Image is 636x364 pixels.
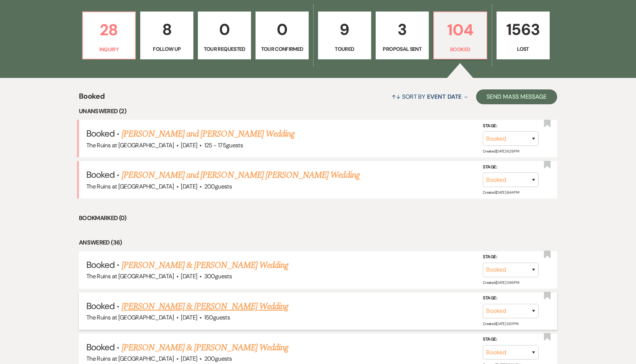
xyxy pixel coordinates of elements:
[86,259,115,270] span: Booked
[389,87,470,106] button: Sort By Event Date
[380,45,424,53] p: Proposal Sent
[318,12,371,60] a: 9Toured
[87,17,131,42] p: 28
[204,272,232,280] span: 300 guests
[501,45,545,53] p: Lost
[501,17,545,42] p: 1563
[181,141,197,149] span: [DATE]
[483,280,519,285] span: Created: [DATE] 3:56 PM
[86,314,174,321] span: The Ruins at [GEOGRAPHIC_DATA]
[79,106,557,116] li: Unanswered (2)
[86,300,115,312] span: Booked
[122,341,288,354] a: [PERSON_NAME] & [PERSON_NAME] Wedding
[260,45,304,53] p: Tour Confirmed
[86,355,174,363] span: The Ruins at [GEOGRAPHIC_DATA]
[376,12,429,60] a: 3Proposal Sent
[483,321,518,326] span: Created: [DATE] 3:01 PM
[79,213,557,223] li: Bookmarked (0)
[476,89,557,104] button: Send Mass Message
[323,17,366,42] p: 9
[483,335,539,344] label: Stage:
[204,141,243,149] span: 125 - 175 guests
[483,190,519,195] span: Created: [DATE] 8:44 PM
[86,183,174,190] span: The Ruins at [GEOGRAPHIC_DATA]
[203,45,246,53] p: Tour Requested
[323,45,366,53] p: Toured
[181,272,197,280] span: [DATE]
[392,93,401,101] span: ↑↓
[82,12,136,60] a: 28Inquiry
[86,141,174,149] span: The Ruins at [GEOGRAPHIC_DATA]
[483,122,539,130] label: Stage:
[86,169,115,180] span: Booked
[79,91,105,106] span: Booked
[122,300,288,313] a: [PERSON_NAME] & [PERSON_NAME] Wedding
[439,45,482,53] p: Booked
[260,17,304,42] p: 0
[122,127,295,141] a: [PERSON_NAME] and [PERSON_NAME] Wedding
[145,17,189,42] p: 8
[483,163,539,171] label: Stage:
[380,17,424,42] p: 3
[203,17,246,42] p: 0
[483,253,539,261] label: Stage:
[433,12,487,60] a: 104Booked
[181,183,197,190] span: [DATE]
[79,238,557,247] li: Answered (36)
[439,17,482,42] p: 104
[204,314,230,321] span: 150 guests
[483,149,519,154] span: Created: [DATE] 6:29 PM
[181,314,197,321] span: [DATE]
[86,272,174,280] span: The Ruins at [GEOGRAPHIC_DATA]
[483,294,539,302] label: Stage:
[204,355,232,363] span: 200 guests
[204,183,232,190] span: 200 guests
[198,12,251,60] a: 0Tour Requested
[87,45,131,53] p: Inquiry
[427,93,462,101] span: Event Date
[86,341,115,353] span: Booked
[86,128,115,139] span: Booked
[122,168,360,182] a: [PERSON_NAME] and [PERSON_NAME] [PERSON_NAME] Wedding
[256,12,309,60] a: 0Tour Confirmed
[145,45,189,53] p: Follow Up
[122,259,288,272] a: [PERSON_NAME] & [PERSON_NAME] Wedding
[497,12,550,60] a: 1563Lost
[181,355,197,363] span: [DATE]
[140,12,193,60] a: 8Follow Up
